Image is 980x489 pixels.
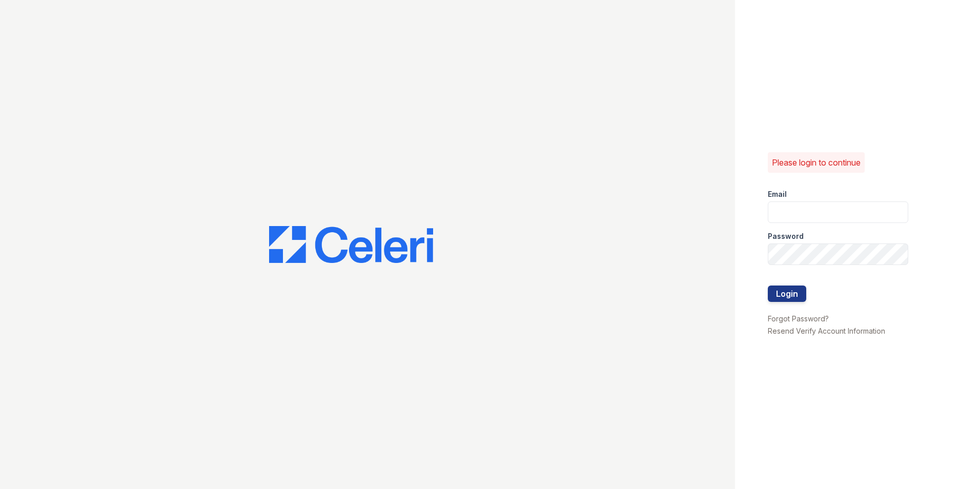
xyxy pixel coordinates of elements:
button: Login [768,286,806,302]
p: Please login to continue [772,156,861,169]
a: Resend Verify Account Information [768,327,885,335]
label: Password [768,231,804,241]
img: CE_Logo_Blue-a8612792a0a2168367f1c8372b55b34899dd931a85d93a1a3d3e32e68fde9ad4.png [269,226,433,263]
a: Forgot Password? [768,314,829,323]
label: Email [768,189,787,199]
